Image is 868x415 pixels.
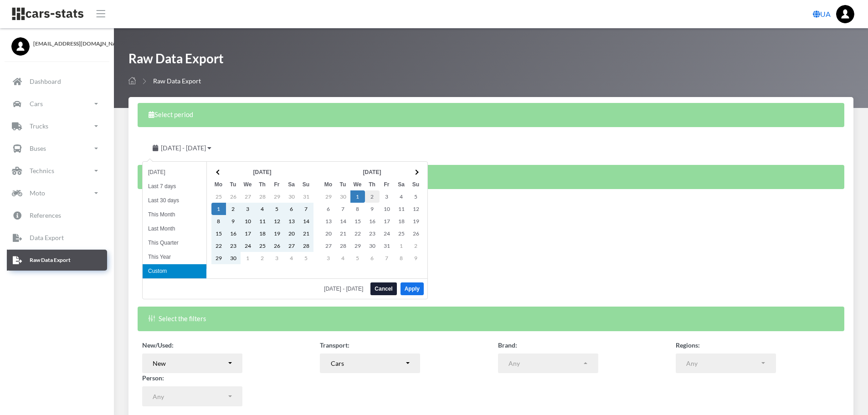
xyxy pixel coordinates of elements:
p: Moto [30,187,45,199]
td: 16 [226,227,241,240]
td: 29 [321,190,336,203]
td: 3 [380,190,394,203]
a: Cars [7,93,107,114]
button: Any [498,354,598,374]
td: 18 [394,215,409,227]
td: 11 [255,215,270,227]
th: [DATE] [226,166,299,178]
td: 20 [284,227,299,240]
td: 15 [211,227,226,240]
div: Cars [331,359,405,368]
td: 11 [394,203,409,215]
img: ... [836,5,854,23]
td: 10 [380,203,394,215]
th: We [350,178,365,190]
td: 24 [241,240,255,252]
td: 25 [255,240,270,252]
td: 29 [350,240,365,252]
td: 1 [241,252,255,264]
div: Any [508,359,582,368]
td: 10 [241,215,255,227]
li: Last 7 days [143,179,206,194]
th: Mo [211,178,226,190]
td: 28 [299,240,313,252]
td: 26 [226,190,241,203]
label: Brand: [498,340,517,350]
td: 15 [350,215,365,227]
div: New [153,359,226,368]
td: 3 [241,203,255,215]
td: 6 [321,203,336,215]
td: 20 [321,227,336,240]
td: 22 [350,227,365,240]
th: Fr [270,178,284,190]
a: Raw Data Export [7,250,107,271]
td: 31 [380,240,394,252]
li: Custom [143,264,206,278]
p: Dashboard [30,76,61,87]
td: 6 [284,203,299,215]
td: 29 [211,252,226,264]
td: 13 [284,215,299,227]
td: 2 [409,240,423,252]
td: 31 [299,190,313,203]
td: 18 [255,227,270,240]
img: navbar brand [11,7,84,21]
td: 8 [394,252,409,264]
td: 30 [284,190,299,203]
button: Any [676,354,776,374]
td: 17 [380,215,394,227]
p: Trucks [30,120,48,132]
td: 23 [226,240,241,252]
td: 27 [284,240,299,252]
div: Any [686,359,760,368]
td: 19 [270,227,284,240]
div: Select period [138,103,844,127]
td: 28 [336,240,350,252]
td: 25 [394,227,409,240]
td: 5 [350,252,365,264]
td: 5 [299,252,313,264]
td: 1 [394,240,409,252]
td: 8 [350,203,365,215]
th: Fr [380,178,394,190]
th: Su [409,178,423,190]
th: Sa [394,178,409,190]
td: 8 [211,215,226,227]
td: 29 [270,190,284,203]
td: 14 [299,215,313,227]
p: Technics [30,165,54,176]
p: Buses [30,143,46,154]
a: Buses [7,138,107,159]
td: 21 [299,227,313,240]
td: 3 [270,252,284,264]
td: 24 [380,227,394,240]
td: 4 [394,190,409,203]
th: Th [255,178,270,190]
td: 9 [226,215,241,227]
td: 27 [321,240,336,252]
div: Any [153,392,226,401]
td: 30 [226,252,241,264]
td: 23 [365,227,380,240]
a: Data Export [7,227,107,248]
td: 4 [284,252,299,264]
td: 27 [241,190,255,203]
button: New [142,354,242,374]
td: 3 [321,252,336,264]
td: 2 [255,252,270,264]
span: [DATE] - [DATE] [324,286,367,292]
td: 19 [409,215,423,227]
td: 25 [211,190,226,203]
td: 9 [409,252,423,264]
a: References [7,205,107,226]
td: 13 [321,215,336,227]
td: 22 [211,240,226,252]
a: Moto [7,183,107,204]
button: Any [142,386,242,406]
td: 4 [255,203,270,215]
td: 12 [270,215,284,227]
td: 26 [409,227,423,240]
td: 28 [255,190,270,203]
